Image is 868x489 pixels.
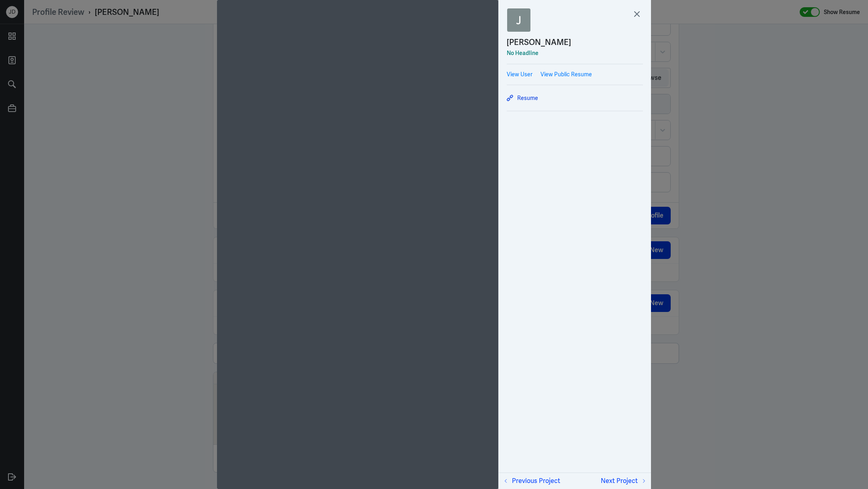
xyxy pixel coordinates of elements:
a: View Public Resume [540,70,592,79]
button: Previous Project [502,476,560,486]
div: No Headline [507,48,643,58]
div: [PERSON_NAME] [507,36,571,48]
img: Joanne Chu [507,8,531,32]
a: [PERSON_NAME] [507,36,643,48]
a: Resume [507,93,643,103]
a: View User [507,70,532,79]
button: Next Project [601,476,648,486]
